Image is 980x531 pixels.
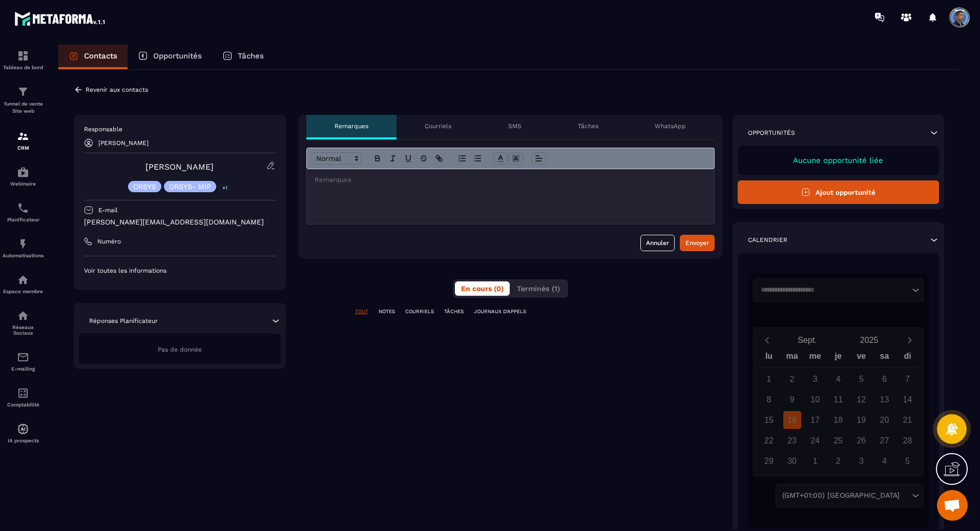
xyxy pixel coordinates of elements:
[3,402,44,407] p: Comptabilité
[17,86,29,98] img: formation
[517,284,560,293] span: Terminés (1)
[98,139,149,147] p: [PERSON_NAME]
[461,284,504,293] span: En cours (0)
[89,317,158,325] p: Réponses Planificateur
[58,45,128,69] a: Contacts
[425,122,451,130] p: Courriels
[84,217,276,227] p: [PERSON_NAME][EMAIL_ADDRESS][DOMAIN_NAME]
[3,181,44,187] p: Webinaire
[84,125,276,133] p: Responsable
[3,78,44,122] a: formationformationTunnel de vente Site web
[3,42,44,78] a: formationformationTableau de bord
[17,202,29,214] img: scheduler
[640,235,675,251] button: Annuler
[219,182,231,193] p: +1
[748,129,795,137] p: Opportunités
[685,238,709,248] div: Envoyer
[3,100,44,115] p: Tunnel de vente Site web
[680,235,715,251] button: Envoyer
[153,51,202,60] p: Opportunités
[3,194,44,230] a: schedulerschedulerPlanificateur
[17,351,29,363] img: email
[158,346,202,353] span: Pas de donnée
[3,122,44,158] a: formationformationCRM
[3,343,44,379] a: emailemailE-mailing
[738,180,940,204] button: Ajout opportunité
[169,183,211,190] p: ORSYS- MIP
[98,206,118,214] p: E-mail
[17,130,29,142] img: formation
[379,308,395,315] p: NOTES
[3,302,44,343] a: social-networksocial-networkRéseaux Sociaux
[145,162,214,172] a: [PERSON_NAME]
[3,253,44,258] p: Automatisations
[748,236,787,244] p: Calendrier
[3,366,44,372] p: E-mailing
[17,274,29,286] img: automations
[3,438,44,443] p: IA prospects
[17,50,29,62] img: formation
[455,281,510,296] button: En cours (0)
[17,310,29,322] img: social-network
[748,156,929,165] p: Aucune opportunité liée
[133,183,156,190] p: ORSYS
[84,267,276,275] p: Voir toutes les informations
[355,308,368,315] p: TOUT
[128,45,212,69] a: Opportunités
[3,145,44,151] p: CRM
[3,324,44,336] p: Réseaux Sociaux
[335,122,368,130] p: Remarques
[508,122,522,130] p: SMS
[84,51,117,60] p: Contacts
[405,308,434,315] p: COURRIELS
[238,51,264,60] p: Tâches
[97,237,121,246] p: Numéro
[3,217,44,222] p: Planificateur
[17,387,29,399] img: accountant
[212,45,274,69] a: Tâches
[17,423,29,435] img: automations
[86,86,148,93] p: Revenir aux contacts
[17,166,29,178] img: automations
[3,289,44,294] p: Espace membre
[511,281,566,296] button: Terminés (1)
[655,122,686,130] p: WhatsApp
[474,308,526,315] p: JOURNAUX D'APPELS
[578,122,598,130] p: Tâches
[937,490,968,521] div: Ouvrir le chat
[3,65,44,70] p: Tableau de bord
[17,238,29,250] img: automations
[444,308,464,315] p: TÂCHES
[3,158,44,194] a: automationsautomationsWebinaire
[3,266,44,302] a: automationsautomationsEspace membre
[14,9,107,28] img: logo
[3,379,44,415] a: accountantaccountantComptabilité
[3,230,44,266] a: automationsautomationsAutomatisations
